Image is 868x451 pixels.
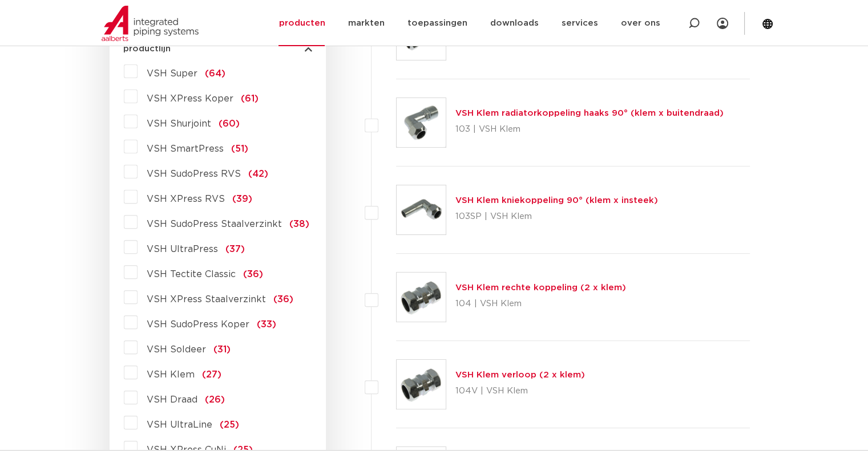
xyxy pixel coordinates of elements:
[219,119,240,128] span: (60)
[147,295,266,304] span: VSH XPress Staalverzinkt
[205,395,225,404] span: (26)
[455,120,724,139] p: 103 | VSH Klem
[147,169,241,178] span: VSH SudoPress RVS
[147,270,236,279] span: VSH Tectite Classic
[220,420,239,429] span: (25)
[455,295,626,313] p: 104 | VSH Klem
[397,98,446,147] img: Thumbnail for VSH Klem radiatorkoppeling haaks 90° (klem x buitendraad)
[455,109,724,117] a: VSH Klem radiatorkoppeling haaks 90° (klem x buitendraad)
[123,44,312,53] button: productlijn
[147,119,211,128] span: VSH Shurjoint
[455,283,626,292] a: VSH Klem rechte koppeling (2 x klem)
[225,245,245,254] span: (37)
[241,94,259,103] span: (61)
[147,220,282,229] span: VSH SudoPress Staalverzinkt
[205,69,225,78] span: (64)
[397,185,446,234] img: Thumbnail for VSH Klem kniekoppeling 90° (klem x insteek)
[248,169,268,178] span: (42)
[147,345,206,354] span: VSH Soldeer
[147,245,218,254] span: VSH UltraPress
[147,144,224,153] span: VSH SmartPress
[147,194,225,204] span: VSH XPress RVS
[147,370,195,379] span: VSH Klem
[213,345,231,354] span: (31)
[455,208,658,226] p: 103SP | VSH Klem
[147,320,249,329] span: VSH SudoPress Koper
[455,371,585,379] a: VSH Klem verloop (2 x klem)
[257,320,276,329] span: (33)
[123,44,171,53] span: productlijn
[273,295,293,304] span: (36)
[147,94,233,103] span: VSH XPress Koper
[455,382,585,400] p: 104V | VSH Klem
[147,420,212,429] span: VSH UltraLine
[455,196,658,205] a: VSH Klem kniekoppeling 90° (klem x insteek)
[202,370,221,379] span: (27)
[289,220,309,229] span: (38)
[243,270,263,279] span: (36)
[147,395,197,404] span: VSH Draad
[232,194,252,204] span: (39)
[397,273,446,322] img: Thumbnail for VSH Klem rechte koppeling (2 x klem)
[397,360,446,409] img: Thumbnail for VSH Klem verloop (2 x klem)
[147,69,197,78] span: VSH Super
[231,144,248,153] span: (51)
